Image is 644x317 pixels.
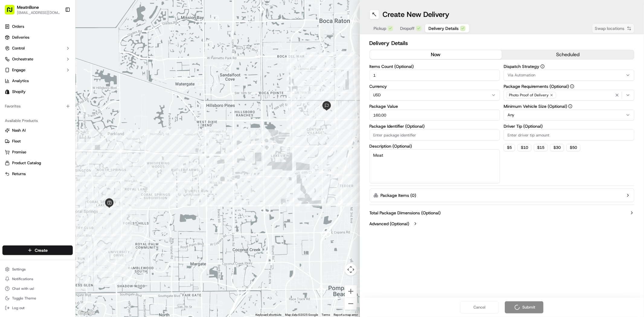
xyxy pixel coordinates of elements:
span: Engage [12,67,25,73]
img: Shopify logo [5,89,10,94]
span: Delivery Details [429,25,459,31]
button: $10 [517,144,531,151]
div: Available Products [2,116,73,126]
button: Orchestrate [2,54,73,64]
a: Analytics [2,76,73,86]
button: Zoom out [345,298,357,310]
button: MeatnBone[EMAIL_ADDRESS][DOMAIN_NAME] [2,2,62,17]
span: Chat with us! [12,286,34,291]
button: now [370,50,502,59]
span: Pickup [374,25,386,31]
a: Product Catalog [5,160,70,166]
button: Photo Proof of Delivery [504,90,634,101]
span: Toggle Theme [12,296,36,301]
label: Total Package Dimensions (Optional) [370,210,441,216]
button: $5 [504,144,515,151]
label: Package Identifier (Optional) [370,124,500,128]
button: Total Package Dimensions (Optional) [370,210,635,216]
a: Report a map error [334,313,358,316]
button: Zoom in [345,285,357,297]
button: Advanced (Optional) [370,221,635,227]
button: Log out [2,304,73,312]
img: Google [77,309,97,317]
button: $50 [566,144,580,151]
a: Nash AI [5,128,70,133]
a: Fleet [5,139,70,144]
label: Description (Optional) [370,144,500,148]
a: Returns [5,171,70,177]
span: Photo Proof of Delivery [509,93,549,98]
span: Notifications [12,277,33,281]
input: Enter package value [370,110,500,120]
span: Log out [12,306,24,310]
button: [EMAIL_ADDRESS][DOMAIN_NAME] [17,10,60,15]
label: Driver Tip (Optional) [504,124,634,128]
span: Product Catalog [12,160,41,166]
span: Dropoff [400,25,415,31]
button: Promise [2,147,73,157]
button: Map camera controls [345,264,357,276]
span: Orchestrate [12,56,33,62]
button: Package Items (0) [370,188,635,202]
span: Shopify [12,89,26,94]
button: Toggle Theme [2,294,73,303]
label: Package Items ( 0 ) [381,192,416,198]
label: Items Count (Optional) [370,64,500,69]
button: Engage [2,65,73,75]
a: Promise [5,149,70,155]
button: Nash AI [2,126,73,135]
button: Notifications [2,275,73,283]
button: Package Requirements (Optional) [570,84,574,88]
a: Shopify [2,87,73,97]
button: Returns [2,169,73,179]
span: Nash AI [12,128,26,133]
span: Deliveries [12,35,29,40]
span: Returns [12,171,26,177]
button: Settings [2,265,73,274]
button: Via Automation [504,70,634,81]
span: Promise [12,149,26,155]
input: Enter driver tip amount [504,130,634,140]
label: Package Requirements (Optional) [504,84,634,88]
label: Currency [370,84,500,88]
div: Favorites [2,101,73,111]
input: Enter number of items [370,70,500,81]
span: Fleet [12,139,21,144]
label: Dispatch Strategy [504,64,634,69]
span: Control [12,46,25,51]
label: Minimum Vehicle Size (Optional) [504,104,634,108]
button: $15 [534,144,548,151]
button: $30 [550,144,564,151]
button: Product Catalog [2,158,73,168]
button: Create [2,245,73,255]
span: Analytics [12,78,29,84]
button: Control [2,43,73,53]
button: Dispatch Strategy [540,64,545,69]
a: Orders [2,22,73,31]
h2: Delivery Details [370,39,635,47]
span: Via Automation [508,72,535,78]
span: Orders [12,24,24,29]
textarea: Meat [370,149,500,183]
input: Enter package identifier [370,130,500,140]
button: scheduled [502,50,634,59]
label: Package Value [370,104,500,108]
h1: Create New Delivery [383,10,450,19]
span: Map data ©2025 Google [285,313,318,316]
a: Terms (opens in new tab) [322,313,330,316]
a: Deliveries [2,33,73,42]
button: Chat with us! [2,284,73,293]
span: Create [35,247,48,253]
button: Keyboard shortcuts [256,313,282,317]
button: Minimum Vehicle Size (Optional) [568,104,572,108]
a: Open this area in Google Maps (opens a new window) [77,309,97,317]
button: MeatnBone [17,4,39,10]
button: Fleet [2,136,73,146]
span: Settings [12,267,26,272]
label: Advanced (Optional) [370,221,409,227]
